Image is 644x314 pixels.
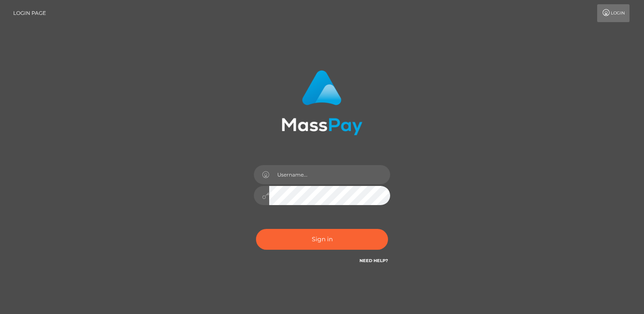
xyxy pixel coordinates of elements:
[269,165,390,184] input: Username...
[359,258,388,263] a: Need Help?
[256,229,388,250] button: Sign in
[13,4,46,22] a: Login Page
[282,70,362,135] img: MassPay Login
[597,4,630,22] a: Login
